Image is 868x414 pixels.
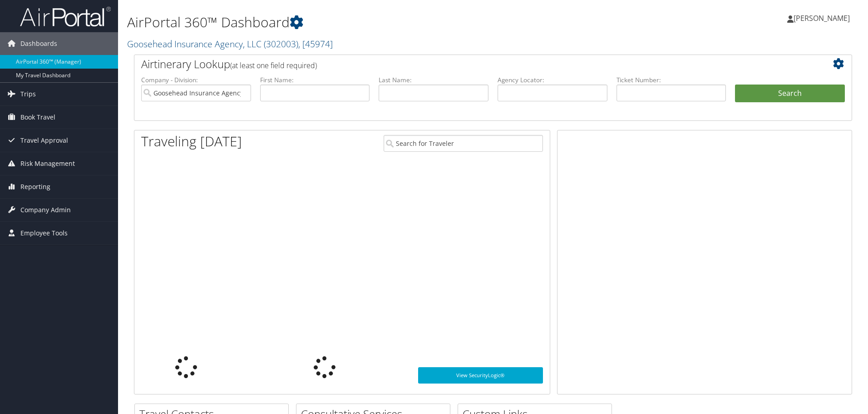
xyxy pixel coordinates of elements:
img: airportal-logo.png [20,6,111,27]
span: Dashboards [20,32,57,55]
span: , [ 45974 ] [298,38,333,50]
span: Company Admin [20,199,71,221]
label: Agency Locator: [498,75,607,85]
a: [PERSON_NAME] [787,5,859,32]
button: Search [735,85,845,103]
label: Last Name: [379,75,488,85]
input: Search for Traveler [384,135,543,152]
span: Travel Approval [20,129,68,152]
span: [PERSON_NAME] [794,13,850,23]
span: Book Travel [20,106,55,129]
label: Company - Division: [141,75,251,85]
h1: Traveling [DATE] [141,132,242,151]
h1: AirPortal 360™ Dashboard [127,13,615,32]
span: (at least one field required) [230,60,317,70]
span: Trips [20,83,36,105]
span: Reporting [20,175,50,198]
span: Employee Tools [20,222,68,244]
span: ( 302003 ) [264,38,298,50]
h2: Airtinerary Lookup [141,56,785,72]
a: Goosehead Insurance Agency, LLC [127,38,333,50]
a: View SecurityLogic® [418,367,543,384]
span: Risk Management [20,152,75,175]
label: Ticket Number: [616,75,726,85]
label: First Name: [260,75,370,85]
